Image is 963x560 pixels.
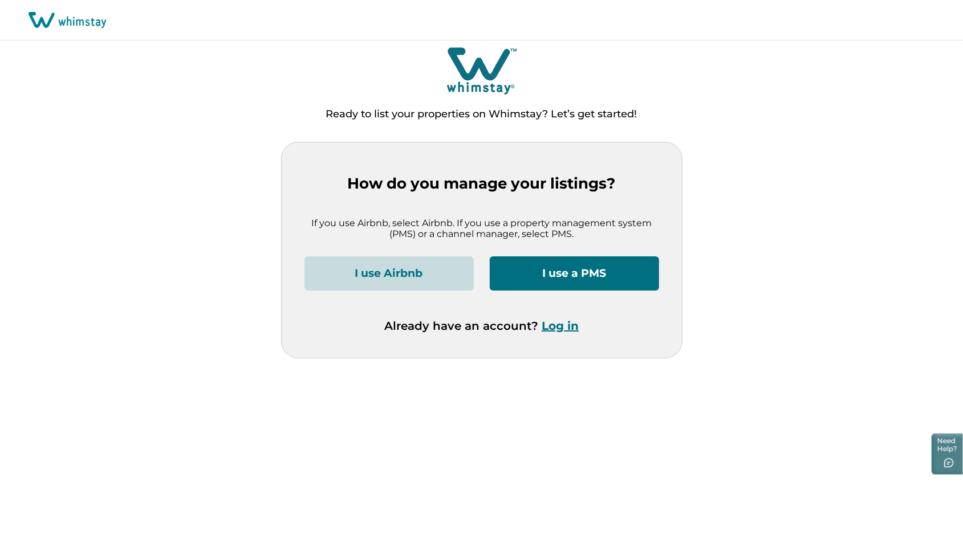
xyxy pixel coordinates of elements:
button: I use a PMS [490,256,659,291]
button: Log in [542,319,579,333]
button: I use Airbnb [304,256,474,291]
p: If you use Airbnb, select Airbnb. If you use a property management system (PMS) or a channel mana... [304,218,659,240]
p: Ready to list your properties on Whimstay? Let’s get started! [326,109,637,120]
p: How do you manage your listings? [304,175,659,193]
p: Already have an account? [384,319,579,333]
